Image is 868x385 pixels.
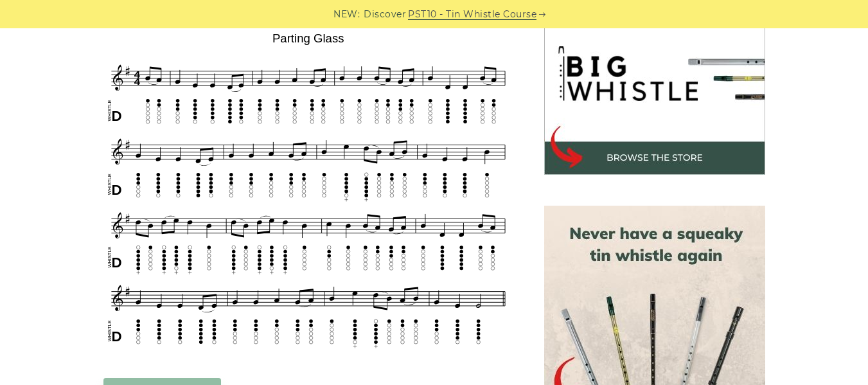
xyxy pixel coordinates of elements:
a: PST10 - Tin Whistle Course [408,7,536,22]
span: NEW: [333,7,360,22]
span: Discover [364,7,406,22]
img: Parting Glass Tin Whistle Tab & Sheet Music [103,27,513,352]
